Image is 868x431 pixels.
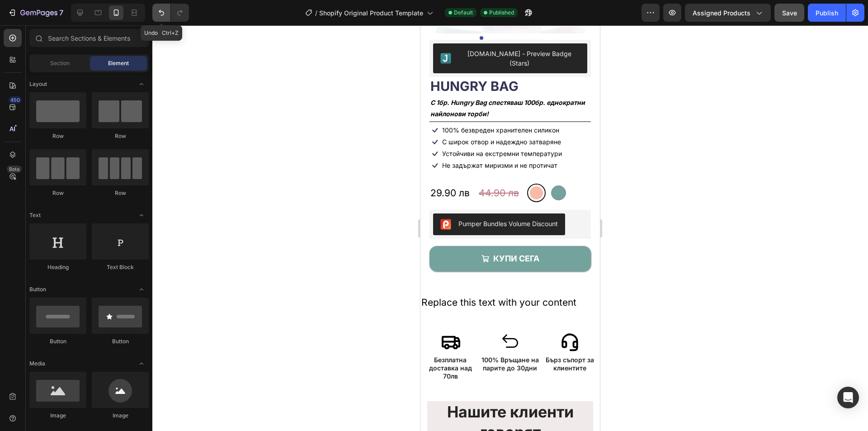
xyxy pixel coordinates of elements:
div: Heading [29,263,86,271]
div: Publish [816,8,838,18]
div: Button [29,337,86,346]
p: 7 [59,7,63,18]
span: Toggle open [134,77,149,91]
span: Button [29,285,46,294]
button: 7 [4,4,67,22]
div: Undo/Redo [152,4,189,22]
button: Publish [808,4,846,22]
iframe: Design area [420,25,600,431]
div: Row [92,132,149,140]
div: Row [29,132,86,140]
div: Text Block [92,263,149,271]
h2: Нашите клиенти говорят [7,376,173,417]
button: Save [774,4,804,22]
span: Toggle open [134,356,149,371]
span: / [315,8,317,18]
input: Search Sections & Elements [29,29,149,47]
div: Button [92,337,149,346]
div: Row [29,189,86,197]
div: 450 [9,96,22,104]
span: Media [29,360,45,368]
div: Image [29,412,86,420]
span: Published [489,9,514,17]
span: Save [782,9,797,17]
div: Beta [7,166,22,173]
div: Open Intercom Messenger [837,387,859,408]
span: Element [108,59,129,67]
span: Text [29,211,41,219]
button: Assigned Products [685,4,771,22]
span: Toggle open [134,282,149,297]
span: Layout [29,80,47,88]
div: Image [92,412,149,420]
div: Row [92,189,149,197]
span: Section [50,59,70,67]
span: Assigned Products [693,8,750,18]
span: Default [454,9,473,17]
span: Shopify Original Product Template [319,8,423,18]
span: Toggle open [134,208,149,223]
